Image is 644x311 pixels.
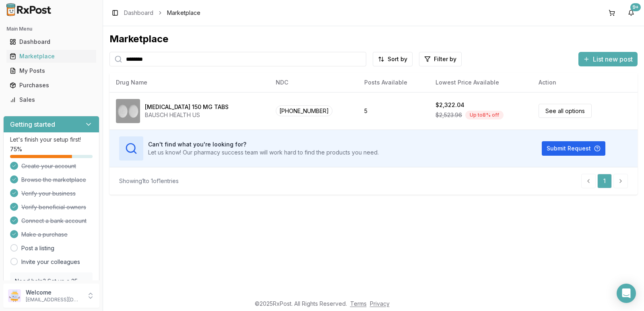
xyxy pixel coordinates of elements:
div: Dashboard [10,38,93,46]
span: Filter by [434,55,456,63]
img: RxPost Logo [3,3,55,16]
span: Verify your business [21,189,76,198]
div: [MEDICAL_DATA] 150 MG TABS [145,103,229,111]
button: Marketplace [3,50,99,63]
div: My Posts [10,67,93,75]
div: Showing 1 to 1 of 1 entries [119,177,179,185]
div: BAUSCH HEALTH US [145,111,229,119]
th: Drug Name [109,73,269,92]
button: Sales [3,93,99,106]
a: Dashboard [6,35,96,49]
span: Verify beneficial owners [21,203,86,211]
p: Let us know! Our pharmacy success team will work hard to find the products you need. [148,148,379,157]
th: NDC [269,73,358,92]
span: Sort by [388,55,407,63]
img: Relistor 150 MG TABS [116,99,140,123]
div: Marketplace [10,52,93,60]
p: Welcome [26,288,82,297]
a: Marketplace [6,49,96,64]
th: Action [532,73,638,92]
span: Make a purchase [21,231,68,239]
th: Posts Available [358,73,429,92]
img: User avatar [8,289,21,302]
a: Purchases [6,78,96,93]
span: Connect a bank account [21,217,87,225]
th: Lowest Price Available [429,73,532,92]
span: List new post [593,54,633,64]
div: 9+ [630,3,641,11]
a: Privacy [370,300,390,307]
a: See all options [539,104,592,118]
button: Dashboard [3,35,99,48]
p: Need help? Set up a 25 minute call with our team to set up. [15,277,88,301]
button: Purchases [3,79,99,92]
button: Submit Request [542,141,605,156]
a: Dashboard [124,9,153,17]
span: Browse the marketplace [21,176,86,184]
div: Purchases [10,81,93,89]
button: My Posts [3,64,99,77]
div: Open Intercom Messenger [617,284,636,303]
a: List new post [578,56,638,64]
a: 1 [597,174,612,188]
p: Let's finish your setup first! [10,136,93,144]
span: Create your account [21,162,76,170]
h2: Main Menu [6,26,96,32]
h3: Can't find what you're looking for? [148,140,379,148]
div: Up to 8 % off [465,111,504,119]
nav: breadcrumb [124,9,200,17]
a: Terms [350,300,367,307]
a: My Posts [6,64,96,78]
a: Invite your colleagues [21,258,80,266]
div: $2,322.04 [436,101,464,109]
h3: Getting started [10,119,55,129]
button: Sort by [373,52,413,66]
span: $2,523.96 [436,111,462,119]
td: 5 [358,92,429,130]
a: Post a listing [21,244,54,252]
button: 9+ [625,6,638,19]
button: List new post [578,52,638,66]
p: [EMAIL_ADDRESS][DOMAIN_NAME] [26,297,82,303]
span: [PHONE_NUMBER] [276,105,332,116]
span: Marketplace [167,9,200,17]
span: 75 % [10,145,22,153]
div: Sales [10,96,93,104]
nav: pagination [581,174,628,188]
div: Marketplace [109,33,638,45]
button: Filter by [419,52,462,66]
a: Sales [6,93,96,107]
